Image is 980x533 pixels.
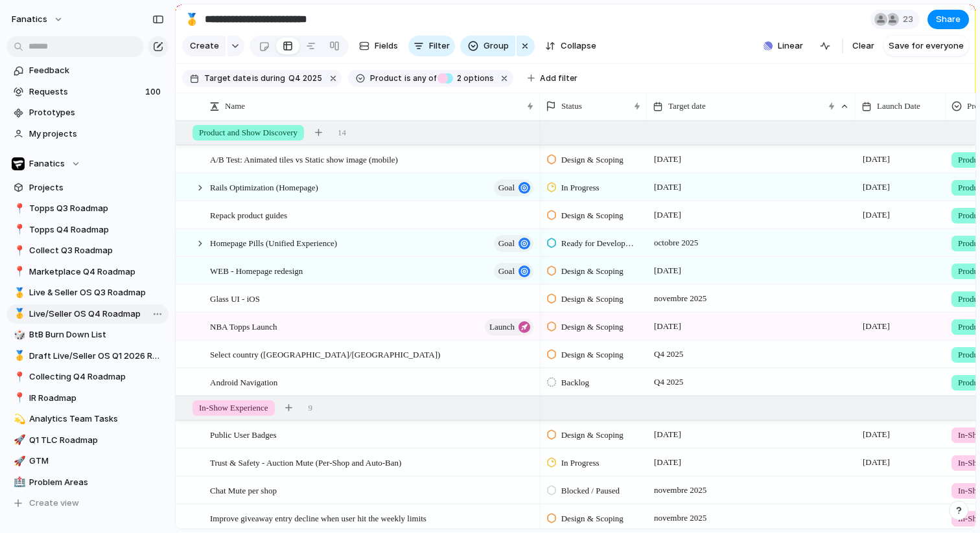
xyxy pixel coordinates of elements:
span: Design & Scoping [561,209,624,222]
span: Group [484,40,509,52]
div: 📍Collecting Q4 Roadmap [6,367,169,387]
span: Product [370,73,402,84]
a: 🥇Draft Live/Seller OS Q1 2026 Roadmap [6,346,169,366]
span: Name [225,100,245,113]
div: 📍 [14,264,23,279]
span: Design & Scoping [561,293,624,306]
span: Fields [375,40,398,52]
button: fanatics [6,9,70,30]
a: 🎲BtB Burn Down List [6,325,169,345]
span: [DATE] [651,207,684,223]
span: [DATE] [651,319,684,334]
span: NBA Topps Launch [210,319,277,334]
button: isany of [402,71,439,85]
span: Requests [29,85,141,98]
button: Save for everyone [883,36,969,56]
span: Target date [668,100,706,113]
span: 2 [453,73,463,83]
div: 📍 [14,201,23,216]
span: Collect Q3 Roadmap [29,244,164,257]
span: launch [489,318,515,336]
span: Android Navigation [210,374,277,389]
span: Homepage Pills (Unified Experience) [210,235,337,250]
span: [DATE] [859,455,893,470]
span: Q4 2025 [651,374,686,390]
span: [DATE] [651,152,684,167]
span: Projects [29,181,164,194]
span: is [252,73,259,84]
span: Live/Seller OS Q4 Roadmap [29,308,164,321]
button: 📍 [12,370,25,383]
button: 🏥 [12,476,25,489]
a: Feedback [6,61,169,80]
div: 🥇 [14,306,23,321]
span: In-Show Experience [199,402,268,414]
span: Ready for Development [561,237,636,250]
span: Save for everyone [889,40,964,52]
span: Design & Scoping [561,429,624,442]
span: goal [498,262,515,280]
span: Live & Seller OS Q3 Roadmap [29,286,164,299]
button: Fields [354,36,403,56]
a: 📍Collect Q3 Roadmap [6,241,169,260]
span: A/B Test: Animated tiles vs Static show image (mobile) [210,152,398,166]
div: 🥇 [14,286,23,301]
button: Linear [758,36,808,56]
a: Requests100 [6,82,169,102]
span: In Progress [561,457,600,470]
span: [DATE] [859,319,893,334]
a: 📍Topps Q4 Roadmap [6,220,169,240]
span: Design & Scoping [561,512,624,525]
button: 💫 [12,413,25,425]
span: Product and Show Discovery [199,126,297,139]
button: 📍 [12,202,25,215]
span: Linear [778,40,803,52]
span: Trust & Safety - Auction Mute (Per-Shop and Auto-Ban) [210,455,401,470]
span: novembre 2025 [651,291,710,306]
button: goal [494,179,533,196]
div: 🚀 [14,433,23,448]
span: [DATE] [859,207,893,223]
button: 🥇 [181,9,202,30]
div: 📍 [14,370,23,385]
a: My projects [6,124,169,144]
span: Q1 TLC Roadmap [29,434,164,447]
span: Design & Scoping [561,153,624,166]
span: [DATE] [859,179,893,195]
button: Filter [408,36,455,56]
a: 📍Topps Q3 Roadmap [6,199,169,218]
button: goal [494,263,533,280]
a: 🏥Problem Areas [6,473,169,492]
span: Topps Q3 Roadmap [29,202,164,215]
span: [DATE] [859,427,893,442]
button: 🥇 [12,308,25,321]
span: is [404,73,411,84]
span: Analytics Team Tasks [29,413,164,425]
span: In Progress [561,181,600,194]
span: Prototypes [29,106,164,119]
div: 📍 [14,244,23,258]
button: 📍 [12,223,25,236]
span: Repack product guides [210,207,287,222]
span: BtB Burn Down List [29,328,164,341]
a: 📍Marketplace Q4 Roadmap [6,262,169,282]
span: Create view [29,497,79,510]
span: Topps Q4 Roadmap [29,223,164,236]
div: 💫 [14,412,23,427]
span: Draft Live/Seller OS Q1 2026 Roadmap [29,350,164,363]
button: Group [460,36,515,56]
span: WEB - Homepage redesign [210,263,303,278]
span: IR Roadmap [29,392,164,405]
button: goal [494,235,533,252]
span: Add filter [540,73,577,84]
span: goal [498,234,515,253]
div: 🚀Q1 TLC Roadmap [6,431,169,450]
span: Public User Badges [210,427,277,442]
span: Clear [852,40,874,52]
span: Q4 2025 [651,346,686,362]
button: isduring [251,71,287,85]
button: Create [182,36,226,56]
